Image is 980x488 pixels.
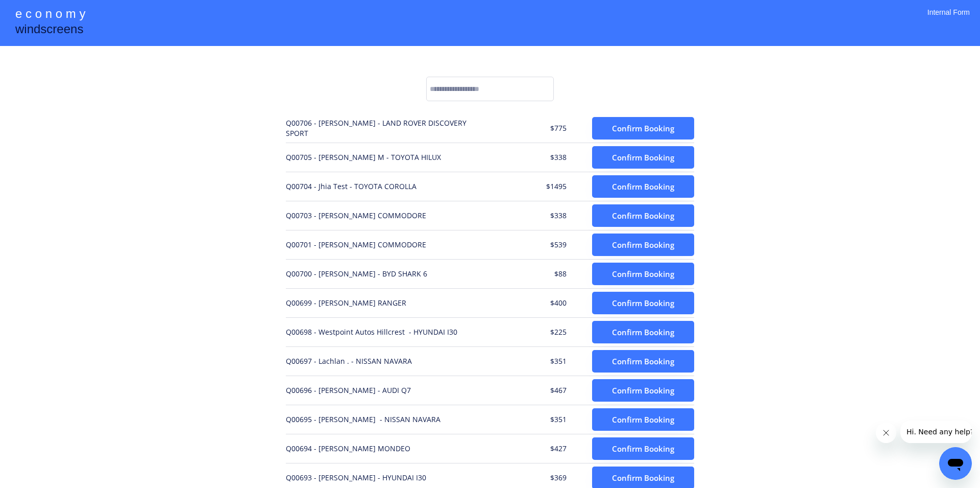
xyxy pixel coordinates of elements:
[592,204,694,227] button: Confirm Booking
[516,123,567,133] div: $775
[516,473,567,483] div: $369
[516,181,567,192] div: $1495
[592,234,694,256] button: Confirm Booking
[592,146,694,169] button: Confirm Booking
[516,444,567,454] div: $427
[900,421,972,443] iframe: Message from company
[927,8,970,31] div: Internal Form
[286,298,490,308] div: Q00699 - [PERSON_NAME] RANGER
[286,118,490,138] div: Q00706 - [PERSON_NAME] - LAND ROVER DISCOVERY SPORT
[592,175,694,198] button: Confirm Booking
[516,211,567,221] div: $338
[15,20,83,40] div: windscreens
[592,379,694,402] button: Confirm Booking
[286,444,490,454] div: Q00694 - [PERSON_NAME] MONDEO
[592,292,694,314] button: Confirm Booking
[286,152,490,162] div: Q00705 - [PERSON_NAME] M - TOYOTA HILUX
[516,152,567,162] div: $338
[286,356,490,366] div: Q00697 - Lachlan . - NISSAN NAVARA
[592,321,694,343] button: Confirm Booking
[516,356,567,366] div: $351
[286,385,490,396] div: Q00696 - [PERSON_NAME] - AUDI Q7
[516,414,567,425] div: $351
[592,117,694,140] button: Confirm Booking
[286,181,490,192] div: Q00704 - Jhia Test - TOYOTA COROLLA
[286,414,490,425] div: Q00695 - [PERSON_NAME] - NISSAN NAVARA
[286,473,490,483] div: Q00693 - [PERSON_NAME] - HYUNDAI I30
[592,350,694,373] button: Confirm Booking
[876,423,896,443] iframe: Close message
[592,437,694,460] button: Confirm Booking
[516,240,567,250] div: $539
[516,269,567,279] div: $88
[516,385,567,396] div: $467
[592,408,694,431] button: Confirm Booking
[15,5,85,25] div: e c o n o m y
[939,447,972,480] iframe: Button to launch messaging window
[592,263,694,285] button: Confirm Booking
[286,211,490,221] div: Q00703 - [PERSON_NAME] COMMODORE
[286,327,490,337] div: Q00698 - Westpoint Autos Hillcrest - HYUNDAI I30
[6,7,73,15] span: Hi. Need any help?
[286,269,490,279] div: Q00700 - [PERSON_NAME] - BYD SHARK 6
[516,327,567,337] div: $225
[286,240,490,250] div: Q00701 - [PERSON_NAME] COMMODORE
[516,298,567,308] div: $400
